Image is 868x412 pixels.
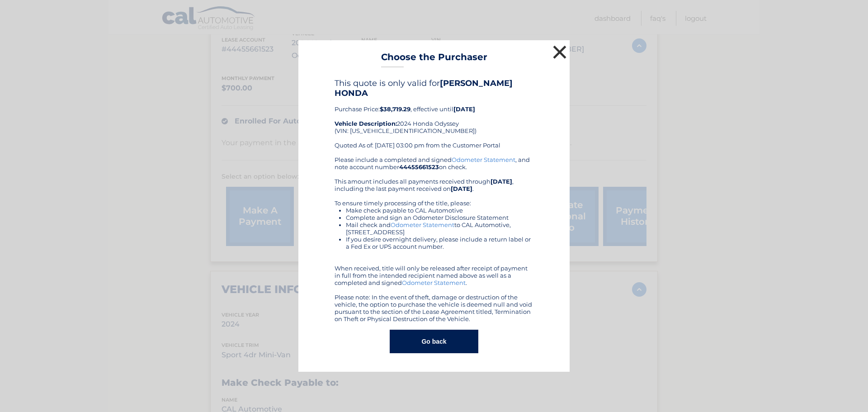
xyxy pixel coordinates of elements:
b: [PERSON_NAME] HONDA [335,78,513,98]
a: Odometer Statement [391,221,454,228]
div: Please include a completed and signed , and note account number on check. This amount includes al... [335,156,533,322]
li: If you desire overnight delivery, please include a return label or a Fed Ex or UPS account number. [346,236,533,250]
b: $38,719.29 [380,105,410,113]
h3: Choose the Purchaser [381,52,487,67]
strong: Vehicle Description: [335,120,397,127]
a: Odometer Statement [402,279,466,286]
button: × [551,43,569,61]
button: Go back [390,330,478,353]
b: [DATE] [491,178,512,185]
li: Make check payable to CAL Automotive [346,207,533,214]
b: 44455661523 [399,163,439,170]
li: Complete and sign an Odometer Disclosure Statement [346,214,533,221]
div: Purchase Price: , effective until 2024 Honda Odyssey (VIN: [US_VEHICLE_IDENTIFICATION_NUMBER]) Qu... [335,78,533,156]
b: [DATE] [453,105,475,113]
h4: This quote is only valid for [335,78,533,98]
b: [DATE] [451,185,472,192]
a: Odometer Statement [452,156,515,163]
li: Mail check and to CAL Automotive, [STREET_ADDRESS] [346,221,533,236]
